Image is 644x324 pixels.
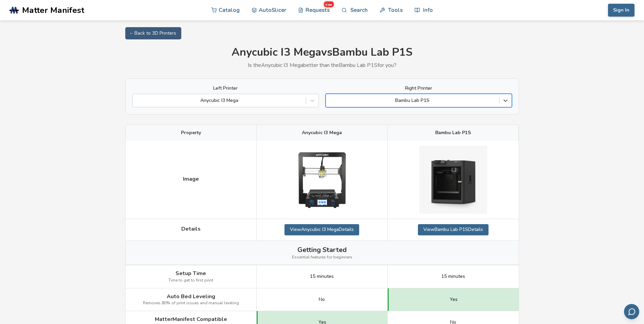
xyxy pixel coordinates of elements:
span: Image [183,176,199,182]
img: Anycubic I3 Mega [288,146,356,214]
button: Sign In [608,4,634,17]
span: Removes 80% of print issues and manual leveling [143,301,239,306]
a: ← Back to 3D Printers [125,27,181,39]
span: No [319,297,325,302]
span: Details [181,226,201,232]
a: ViewBambu Lab P1SDetails [418,224,489,235]
span: Anycubic I3 Mega [302,130,342,136]
button: Send feedback via email [624,304,639,319]
span: Bambu Lab P1S [435,130,471,136]
span: 15 minutes [441,274,465,279]
label: Left Printer [132,86,319,91]
span: Setup Time [176,270,206,276]
span: 15 minutes [310,274,334,279]
input: Anycubic I3 Mega [136,98,137,103]
span: Essential features for beginners [292,255,352,260]
span: Auto Bed Leveling [167,293,215,300]
span: Yes [450,297,458,302]
span: Matter Manifest [22,5,84,15]
h1: Anycubic I3 Mega vs Bambu Lab P1S [125,46,519,59]
span: Getting Started [297,246,347,254]
a: ViewAnycubic I3 MegaDetails [284,224,359,235]
span: new [324,1,334,7]
label: Right Printer [326,86,512,91]
span: Property [181,130,201,136]
p: Is the Anycubic I3 Mega better than the Bambu Lab P1S for you? [125,62,519,68]
img: Bambu Lab P1S [419,146,487,214]
span: Time to get to first print [168,278,213,283]
span: MatterManifest Compatible [155,316,227,322]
